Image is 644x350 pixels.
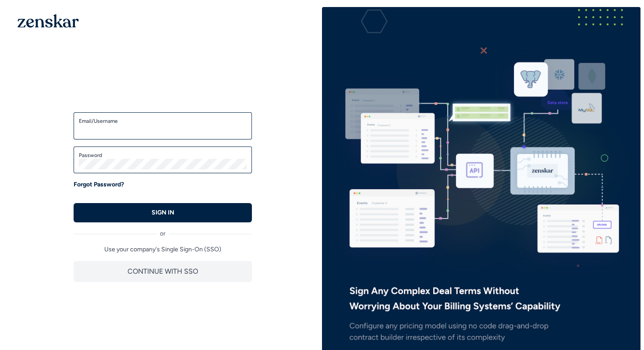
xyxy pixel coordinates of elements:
p: SIGN IN [152,208,174,217]
div: or [74,222,252,238]
a: Forgot Password? [74,180,124,189]
button: SIGN IN [74,203,252,222]
label: Password [79,152,247,159]
label: Email/Username [79,118,247,125]
button: CONTINUE WITH SSO [74,261,252,282]
img: 1OGAJ2xQqyY4LXKgY66KYq0eOWRCkrZdAb3gUhuVAqdWPZE9SRJmCz+oDMSn4zDLXe31Ii730ItAGKgCKgCCgCikA4Av8PJUP... [18,14,79,28]
p: Use your company's Single Sign-On (SSO) [74,245,252,254]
